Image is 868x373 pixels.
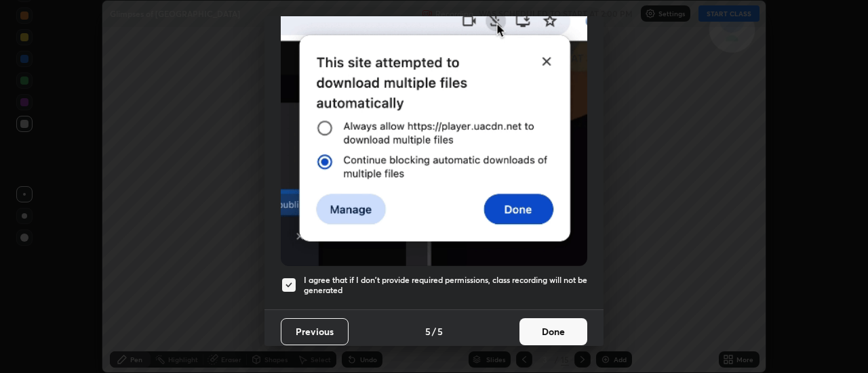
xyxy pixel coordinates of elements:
h4: 5 [425,324,431,338]
h5: I agree that if I don't provide required permissions, class recording will not be generated [304,275,587,296]
h4: 5 [437,324,443,338]
button: Previous [281,318,349,345]
h4: / [432,324,436,338]
button: Done [519,318,587,345]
